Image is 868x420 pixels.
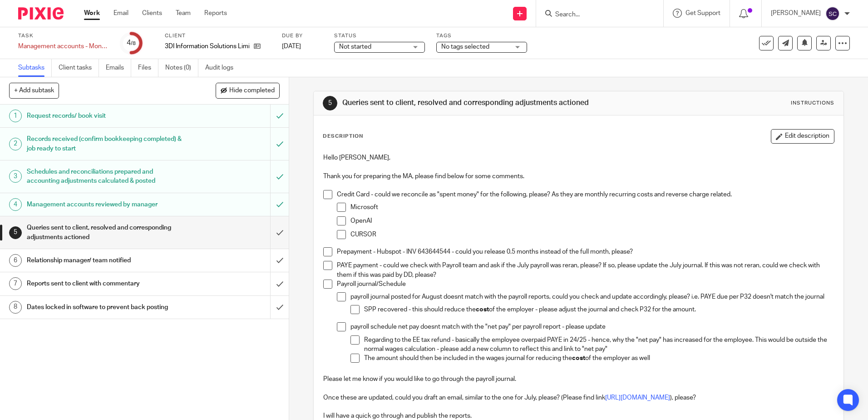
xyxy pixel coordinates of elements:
h1: Relationship manager/ team notified [27,254,183,267]
a: Team [176,9,191,18]
a: Clients [142,9,162,18]
h1: Dates locked in software to prevent back posting [27,300,183,314]
button: + Add subtask [9,83,59,98]
p: Regarding to the EE tax refund - basically the employee overpaid PAYE in 24/25 - hence, why the "... [364,335,833,354]
img: Pixie [18,7,64,20]
input: Search [554,11,636,19]
p: Please let me know if you would like to go through the payroll journal. [323,375,833,384]
h1: Records received (confirm bookkeeping completed) & job ready to start [27,132,183,155]
div: 5 [323,96,337,110]
div: 8 [9,301,22,314]
p: Credit Card - could we reconcile as "spent money" for the following, please? As they are monthly ... [337,190,833,199]
span: Get Support [686,10,720,16]
div: 4 [127,38,136,48]
div: 5 [9,226,22,239]
a: Notes (0) [165,59,198,77]
span: [DATE] [282,43,301,50]
label: Status [334,32,425,40]
p: Once these are updated, could you draft an email, similar to the one for July, please? (Please fi... [323,393,833,402]
label: Task [18,32,109,40]
label: Tags [436,32,527,40]
a: Subtasks [18,59,52,77]
div: Instructions [791,100,834,107]
h1: Schedules and reconciliations prepared and accounting adjustments calculated & posted [27,165,183,188]
span: No tags selected [441,44,489,50]
label: Client [165,32,271,40]
p: Hello [PERSON_NAME], [323,153,833,162]
h1: Request records/ book visit [27,109,183,123]
a: Client tasks [59,59,99,77]
button: Hide completed [216,83,280,98]
label: Due by [282,32,323,40]
p: Description [323,133,363,140]
a: Work [84,9,100,18]
div: 2 [9,138,22,150]
p: 3DI Information Solutions Limited [165,42,249,51]
p: SPP recovered - this should reduce the of the employer - please adjust the journal and check P32 ... [364,305,833,314]
span: Not started [339,44,371,50]
div: 7 [9,277,22,290]
p: OpenAI [350,216,833,225]
strong: cost [476,306,489,313]
div: 1 [9,110,22,122]
span: Hide completed [229,87,275,95]
p: Payroll journal/Schedule [337,280,833,289]
h1: Reports sent to client with commentary [27,277,183,290]
div: 4 [9,198,22,211]
a: Audit logs [205,59,240,77]
h1: Queries sent to client, resolved and corresponding adjustments actioned [27,221,183,244]
button: Edit description [771,129,834,144]
p: Thank you for preparing the MA, please find below for some comments. [323,172,833,181]
p: CURSOR [350,230,833,239]
a: Email [113,9,128,18]
div: 6 [9,254,22,267]
div: 3 [9,170,22,183]
h1: Management accounts reviewed by manager [27,198,183,211]
a: [URL][DOMAIN_NAME] [605,395,670,401]
a: Reports [204,9,227,18]
a: Files [138,59,158,77]
p: Microsoft [350,203,833,212]
strong: cost [572,355,585,361]
a: Emails [106,59,131,77]
p: payroll journal posted for August doesnt match with the payroll reports, could you check and upda... [350,292,833,301]
small: /8 [131,41,136,46]
p: PAYE payment - could we check with Payroll team and ask if the July payroll was reran, please? If... [337,261,833,280]
p: The amount should then be included in the wages journal for reducing the of the employer as well [364,354,833,363]
p: Prepayment - Hubspot - INV 643644544 - could you release 0.5 months instead of the full month, pl... [337,247,833,256]
img: svg%3E [825,6,840,21]
div: Management accounts - Monthly [18,42,109,51]
p: [PERSON_NAME] [771,9,821,18]
h1: Queries sent to client, resolved and corresponding adjustments actioned [342,98,598,108]
p: payroll schedule net pay doesnt match with the "net pay" per payroll report - please update [350,322,833,331]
